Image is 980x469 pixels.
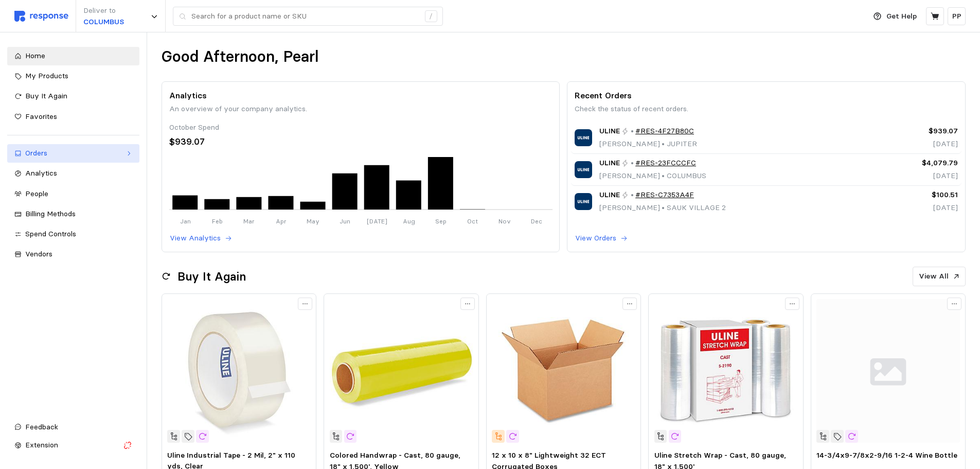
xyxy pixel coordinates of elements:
[599,158,620,169] span: ULINE
[7,245,139,264] a: Vendors
[660,203,667,212] span: •
[886,11,917,22] p: Get Help
[867,138,958,150] p: [DATE]
[191,7,419,26] input: Search for a product name or SKU
[575,233,616,244] p: View Orders
[952,11,961,22] p: PP
[575,103,958,115] p: Check the status of recent orders.
[816,450,957,460] span: 14-3/4x9-7/8x2-9/16 1-2-4 Wine Bottle
[25,168,57,178] span: Analytics
[25,440,58,449] span: Extension
[575,89,958,102] p: Recent Orders
[25,249,52,258] span: Vendors
[599,138,697,150] p: [PERSON_NAME] JUPITER
[169,103,553,115] p: An overview of your company analytics.
[340,217,350,225] tspan: Jun
[170,233,221,244] p: View Analytics
[635,158,696,169] a: #RES-23FCCCFC
[25,229,76,238] span: Spend Controls
[7,67,139,85] a: My Products
[307,217,319,225] tspan: May
[635,126,694,137] a: #RES-4F27B80C
[169,135,553,149] div: $939.07
[169,122,553,133] div: October Spend
[867,170,958,182] p: [DATE]
[660,171,667,180] span: •
[25,189,48,198] span: People
[660,139,667,148] span: •
[631,189,634,201] p: •
[575,129,592,146] img: ULINE
[867,202,958,214] p: [DATE]
[25,91,67,100] span: Buy It Again
[25,71,68,80] span: My Products
[7,144,139,163] a: Orders
[575,161,592,178] img: ULINE
[276,217,287,225] tspan: Apr
[425,10,437,23] div: /
[25,51,45,60] span: Home
[162,47,318,67] h1: Good Afternoon, Pearl
[575,193,592,210] img: ULINE
[867,189,958,201] p: $100.51
[83,5,124,16] p: Deliver to
[467,217,478,225] tspan: Oct
[7,205,139,223] a: Billing Methods
[913,267,966,286] button: View All
[169,89,553,102] p: Analytics
[867,7,923,26] button: Get Help
[816,299,959,442] img: svg%3e
[7,185,139,203] a: People
[7,108,139,126] a: Favorites
[25,112,57,121] span: Favorites
[402,217,415,225] tspan: Aug
[919,271,949,282] p: View All
[180,217,190,225] tspan: Jan
[7,436,139,455] button: Extension
[599,202,726,214] p: [PERSON_NAME] SAUK VILLAGE 2
[7,47,139,65] a: Home
[531,217,542,225] tspan: Dec
[575,232,628,245] button: View Orders
[14,11,68,22] img: svg%3e
[169,232,233,245] button: View Analytics
[25,422,58,431] span: Feedback
[211,217,222,225] tspan: Feb
[7,164,139,183] a: Analytics
[631,158,634,169] p: •
[243,217,255,225] tspan: Mar
[7,418,139,437] button: Feedback
[948,7,966,25] button: PP
[167,299,310,442] img: S-423
[25,148,121,159] div: Orders
[25,209,76,218] span: Billing Methods
[83,16,124,28] p: COLUMBUS
[7,225,139,244] a: Spend Controls
[330,299,473,442] img: S-2900Y
[492,299,635,442] img: S-18341
[654,299,797,442] img: S-2190
[498,217,511,225] tspan: Nov
[599,189,620,201] span: ULINE
[631,126,634,137] p: •
[599,126,620,137] span: ULINE
[867,158,958,169] p: $4,079.79
[177,269,246,285] h2: Buy It Again
[599,170,706,182] p: [PERSON_NAME] COLUMBUS
[366,217,387,225] tspan: [DATE]
[867,126,958,137] p: $939.07
[635,189,694,201] a: #RES-C7353A4F
[435,217,446,225] tspan: Sep
[7,87,139,106] a: Buy It Again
